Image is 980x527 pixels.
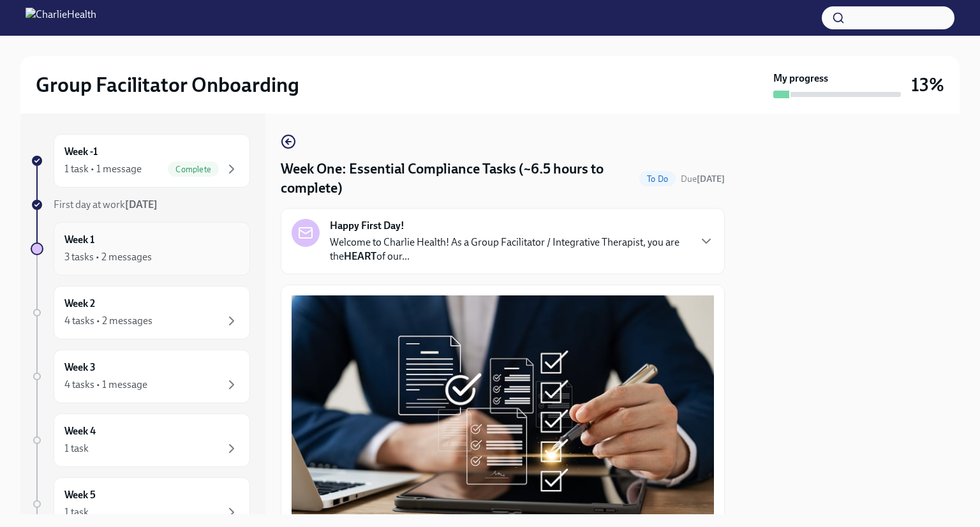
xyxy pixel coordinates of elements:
[54,198,158,211] span: First day at work
[64,145,98,159] h6: Week -1
[344,250,376,262] strong: HEART
[64,488,96,502] h6: Week 5
[681,173,725,185] span: September 22nd, 2025 09:00
[31,413,250,467] a: Week 41 task
[31,350,250,403] a: Week 34 tasks • 1 message
[281,160,634,198] h4: Week One: Essential Compliance Tasks (~6.5 hours to complete)
[64,505,89,519] div: 1 task
[64,360,96,375] h6: Week 3
[64,250,152,264] div: 3 tasks • 2 messages
[36,72,299,98] h2: Group Facilitator Onboarding
[26,8,96,28] img: CharlieHealth
[64,297,95,311] h6: Week 2
[31,222,250,276] a: Week 13 tasks • 2 messages
[64,162,142,176] div: 1 task • 1 message
[697,174,725,184] strong: [DATE]
[64,314,152,328] div: 4 tasks • 2 messages
[330,235,688,263] p: Welcome to Charlie Health! As a Group Facilitator / Integrative Therapist, you are the of our...
[64,424,96,438] h6: Week 4
[292,295,714,516] button: Zoom image
[31,134,250,188] a: Week -11 task • 1 messageComplete
[64,378,147,392] div: 4 tasks • 1 message
[64,233,94,247] h6: Week 1
[125,198,158,211] strong: [DATE]
[911,73,944,96] h3: 13%
[168,165,219,174] span: Complete
[64,442,89,456] div: 1 task
[330,219,405,233] strong: Happy First Day!
[31,198,250,212] a: First day at work[DATE]
[31,286,250,339] a: Week 24 tasks • 2 messages
[681,174,725,184] span: Due
[773,71,828,85] strong: My progress
[639,174,676,184] span: To Do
